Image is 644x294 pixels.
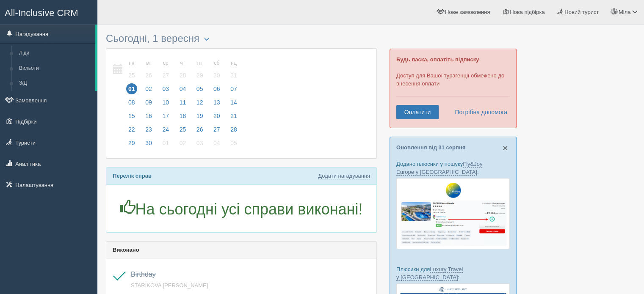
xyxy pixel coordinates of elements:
small: нд [228,60,239,67]
span: 02 [143,83,154,94]
span: 18 [177,110,188,121]
a: Потрібна допомога [449,105,508,119]
a: 01 [158,138,174,152]
span: × [503,143,508,153]
img: fly-joy-de-proposal-crm-for-travel-agency.png [396,178,510,249]
span: 10 [160,97,171,108]
a: 28 [226,125,240,138]
span: 16 [143,110,154,121]
span: 01 [160,137,171,148]
a: 22 [124,125,140,138]
a: 13 [209,98,225,111]
b: Перелік справ [113,173,152,179]
a: Оплатити [396,105,439,119]
a: Оновлення від 31 серпня [396,144,465,151]
span: 22 [126,124,137,135]
span: 05 [228,137,239,148]
small: чт [177,60,188,67]
span: 12 [194,97,205,108]
span: 23 [143,124,154,135]
span: 29 [126,137,137,148]
a: All-Inclusive CRM [0,0,97,24]
a: 11 [175,98,191,111]
a: 01 [124,84,140,98]
small: пт [194,60,205,67]
a: Ліди [15,46,95,61]
a: пт 29 [192,55,208,84]
span: 21 [228,110,239,121]
a: сб 30 [209,55,225,84]
a: 04 [209,138,225,152]
p: Додано плюсики у пошуку : [396,160,510,176]
span: 19 [194,110,205,121]
span: 06 [211,83,222,94]
a: 07 [226,84,240,98]
small: сб [211,60,222,67]
span: 14 [228,97,239,108]
a: 16 [141,111,157,125]
span: 28 [177,70,188,81]
a: 03 [192,138,208,152]
a: Fly&Joy Europe у [GEOGRAPHIC_DATA] [396,161,482,176]
span: 03 [160,83,171,94]
a: 17 [158,111,174,125]
span: 11 [177,97,188,108]
a: 02 [175,138,191,152]
span: 09 [143,97,154,108]
div: Доступ для Вашої турагенції обмежено до внесення оплати [390,49,517,128]
small: вт [143,60,154,67]
span: 01 [126,83,137,94]
span: Нова підбірка [510,9,545,15]
a: 19 [192,111,208,125]
span: 27 [211,124,222,135]
span: 20 [211,110,222,121]
span: 26 [194,124,205,135]
small: пн [126,60,137,67]
a: 08 [124,98,140,111]
a: нд 31 [226,55,240,84]
button: Close [503,143,508,152]
a: З/Д [15,76,95,91]
a: 24 [158,125,174,138]
a: ср 27 [158,55,174,84]
span: 27 [160,70,171,81]
a: STARIKOVA [PERSON_NAME] [131,282,208,289]
a: 25 [175,125,191,138]
span: 02 [177,137,188,148]
span: 24 [160,124,171,135]
span: 05 [194,83,205,94]
a: 15 [124,111,140,125]
span: 04 [177,83,188,94]
a: 23 [141,125,157,138]
a: 05 [226,138,240,152]
a: 29 [124,138,140,152]
a: 06 [209,84,225,98]
a: 10 [158,98,174,111]
span: 04 [211,137,222,148]
h1: На сьогодні усі справи виконані! [113,200,370,218]
a: 14 [226,98,240,111]
small: ср [160,60,171,67]
a: Додати нагадування [318,173,370,179]
a: 04 [175,84,191,98]
a: 12 [192,98,208,111]
a: 18 [175,111,191,125]
span: 30 [211,70,222,81]
a: 21 [226,111,240,125]
span: Міла [619,9,631,15]
span: 08 [126,97,137,108]
span: 17 [160,110,171,121]
span: 31 [228,70,239,81]
a: 26 [192,125,208,138]
a: Birthday [131,271,156,278]
a: 02 [141,84,157,98]
h3: Сьогодні, 1 вересня [106,33,377,44]
a: 05 [192,84,208,98]
span: All-Inclusive CRM [5,8,78,18]
a: 20 [209,111,225,125]
b: Будь ласка, оплатіть підписку [396,56,479,63]
span: 25 [177,124,188,135]
span: 13 [211,97,222,108]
